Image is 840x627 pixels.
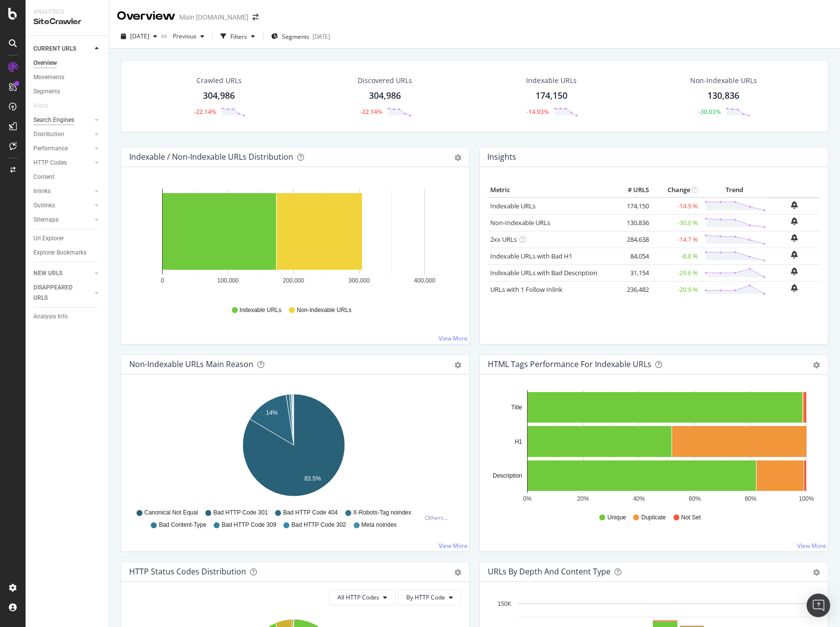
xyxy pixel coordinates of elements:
a: Indexable URLs [490,201,535,210]
text: 14% [266,409,278,416]
th: # URLS [612,183,651,198]
text: 0 [161,277,164,284]
div: Open Intercom Messenger [807,594,830,617]
span: 2025 Sep. 21st [130,32,149,40]
span: All HTTP Codes [337,593,379,601]
div: -22.14% [194,108,216,116]
span: Previous [169,32,196,40]
text: 150K [498,600,511,607]
h4: Insights [487,150,516,164]
div: bell-plus [791,284,798,292]
a: Performance [33,143,92,154]
a: Non-Indexable URLs [490,218,550,227]
div: SiteCrawler [33,16,101,28]
a: View More [439,541,468,550]
div: Crawled URLs [196,76,242,85]
td: 130,836 [612,214,651,231]
div: Performance [33,143,68,154]
div: gear [454,362,461,369]
td: -8.8 % [651,248,700,264]
td: 174,150 [612,198,651,215]
text: 300,000 [348,277,370,284]
span: Non-Indexable URLs [297,306,351,314]
a: URLs with 1 Follow Inlink [490,285,562,294]
text: 20% [577,495,589,502]
td: -30.0 % [651,214,700,231]
span: By HTTP Code [406,593,445,601]
button: All HTTP Codes [329,590,395,605]
div: HTTP Codes [33,158,67,168]
a: NEW URLS [33,268,92,279]
div: Content [33,172,55,182]
div: -14.93% [527,108,549,116]
span: Bad HTTP Code 309 [222,521,276,529]
span: Meta noindex [362,521,397,529]
text: 100,000 [217,277,239,284]
a: Outlinks [33,200,92,211]
a: View More [439,334,468,342]
text: 400,000 [414,277,436,284]
td: 236,482 [612,281,651,298]
div: 130,836 [707,89,739,102]
th: Metric [488,183,612,198]
a: Content [33,172,102,182]
div: Url Explorer [33,233,64,244]
div: CURRENT URLS [33,44,76,54]
button: Previous [169,28,208,44]
text: 200,000 [283,277,305,284]
a: Visits [33,101,58,111]
div: Segments [33,86,60,97]
text: 80% [745,495,756,502]
div: A chart. [129,390,458,504]
div: HTML Tags Performance for Indexable URLs [488,359,651,369]
text: 0% [523,495,532,502]
button: Segments[DATE] [267,28,334,44]
td: -14.9 % [651,198,700,215]
a: Analysis Info [33,312,102,322]
span: Bad HTTP Code 301 [213,509,268,517]
div: gear [813,569,820,576]
div: bell-plus [791,251,798,258]
th: Trend [700,183,768,198]
div: HTTP Status Codes Distribution [129,567,246,576]
a: Sitemaps [33,215,92,225]
div: Sitemaps [33,215,58,225]
div: 304,986 [369,89,401,102]
div: Distribution [33,129,64,140]
a: Explorer Bookmarks [33,248,102,258]
div: Analytics [33,8,101,16]
svg: A chart. [488,390,816,504]
span: X-Robots-Tag noindex [353,509,412,517]
div: bell-plus [791,201,798,209]
a: Indexable URLs with Bad Description [490,268,597,277]
a: Distribution [33,129,92,140]
div: Search Engines [33,115,74,125]
span: Not Set [681,513,701,522]
td: 84,054 [612,248,651,264]
span: Duplicate [641,513,666,522]
div: Analysis Info [33,312,68,322]
div: Non-Indexable URLs [690,76,757,85]
div: NEW URLS [33,268,62,279]
div: -22.14% [360,108,382,116]
div: Others... [425,513,452,522]
a: Url Explorer [33,233,102,244]
td: -29.6 % [651,264,700,281]
td: 31,154 [612,264,651,281]
a: Segments [33,86,102,97]
div: Filters [230,32,247,41]
button: By HTTP Code [398,590,461,605]
a: HTTP Codes [33,158,92,168]
div: Overview [33,58,57,68]
a: DISAPPEARED URLS [33,283,92,303]
text: 60% [689,495,700,502]
div: [DATE] [312,32,330,41]
div: gear [454,569,461,576]
td: -14.7 % [651,231,700,248]
div: 304,986 [203,89,235,102]
text: 100% [799,495,814,502]
button: Filters [217,28,259,44]
text: Description [493,472,522,479]
div: Main [DOMAIN_NAME] [179,12,249,22]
